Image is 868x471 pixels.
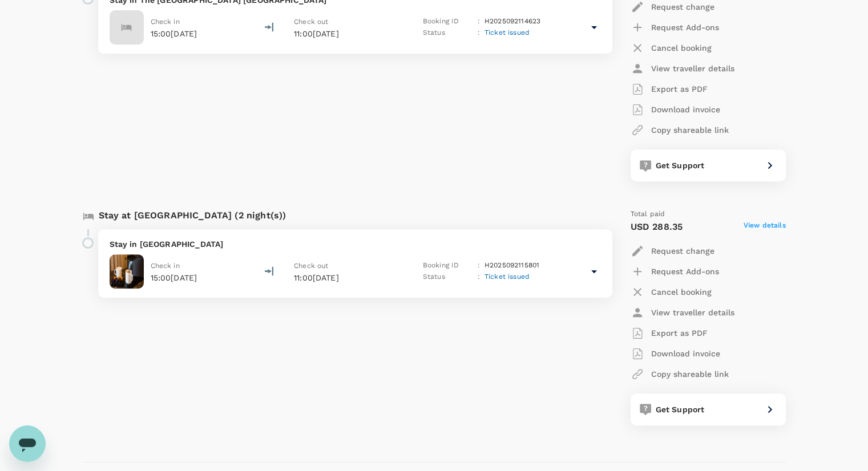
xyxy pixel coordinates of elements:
[294,272,402,283] p: 11:00[DATE]
[631,302,734,323] button: View traveller details
[651,83,708,95] p: Export as PDF
[9,425,46,462] iframe: Button to launch messaging window
[485,16,540,27] p: H2025092114623
[294,18,328,26] span: Check out
[151,272,197,283] p: 15:00[DATE]
[651,124,729,136] p: Copy shareable link
[631,282,712,302] button: Cancel booking
[110,238,601,250] p: Stay in [GEOGRAPHIC_DATA]
[423,16,473,27] p: Booking ID
[99,209,286,222] p: Stay at [GEOGRAPHIC_DATA] (2 night(s))
[151,28,197,39] p: 15:00[DATE]
[651,42,712,54] p: Cancel booking
[631,79,708,99] button: Export as PDF
[631,209,665,220] span: Total paid
[631,120,729,140] button: Copy shareable link
[656,405,705,414] span: Get Support
[478,271,480,283] p: :
[631,261,719,282] button: Request Add-ons
[631,323,708,343] button: Export as PDF
[651,266,719,277] p: Request Add-ons
[478,16,480,27] p: :
[485,29,530,36] span: Ticket issued
[485,260,539,271] p: H2025092115801
[631,38,712,58] button: Cancel booking
[631,343,720,364] button: Download invoice
[423,271,473,283] p: Status
[651,307,734,318] p: View traveller details
[651,286,712,298] p: Cancel booking
[478,27,480,39] p: :
[651,368,729,380] p: Copy shareable link
[651,348,720,359] p: Download invoice
[631,241,714,261] button: Request change
[294,28,402,39] p: 11:00[DATE]
[110,254,144,289] img: Metropolitan Edmont
[651,245,714,257] p: Request change
[423,260,473,271] p: Booking ID
[651,1,714,13] p: Request change
[656,161,705,170] span: Get Support
[151,18,180,26] span: Check in
[151,262,180,270] span: Check in
[478,260,480,271] p: :
[294,262,328,270] span: Check out
[485,273,530,281] span: Ticket issued
[651,63,734,74] p: View traveller details
[744,220,786,234] span: View details
[631,364,729,384] button: Copy shareable link
[631,17,719,38] button: Request Add-ons
[651,22,719,33] p: Request Add-ons
[651,104,720,115] p: Download invoice
[631,99,720,120] button: Download invoice
[631,220,683,234] p: USD 288.35
[651,327,708,339] p: Export as PDF
[423,27,473,39] p: Status
[631,58,734,79] button: View traveller details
